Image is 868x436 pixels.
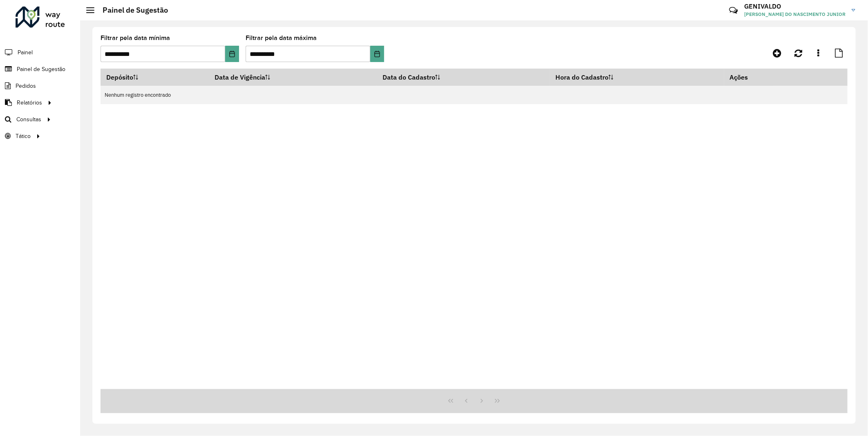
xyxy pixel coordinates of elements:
span: Tático [16,132,31,140]
td: Nenhum registro encontrado [101,86,848,104]
span: Painel de Sugestão [17,65,65,73]
th: Data do Cadastro [377,69,550,86]
h3: GENIVALDO [744,2,846,10]
span: [PERSON_NAME] DO NASCIMENTO JUNIOR [744,11,846,18]
a: Contato Rápido [725,2,742,19]
th: Depósito [101,69,209,86]
span: Consultas [16,115,41,124]
label: Filtrar pela data máxima [246,33,317,43]
label: Filtrar pela data mínima [101,33,170,43]
h2: Painel de Sugestão [94,6,168,15]
th: Hora do Cadastro [550,69,724,86]
button: Choose Date [225,46,239,62]
span: Pedidos [16,82,36,90]
button: Choose Date [370,46,384,62]
span: Painel [18,48,33,57]
th: Ações [724,69,773,86]
span: Relatórios [17,98,42,107]
th: Data de Vigência [209,69,377,86]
